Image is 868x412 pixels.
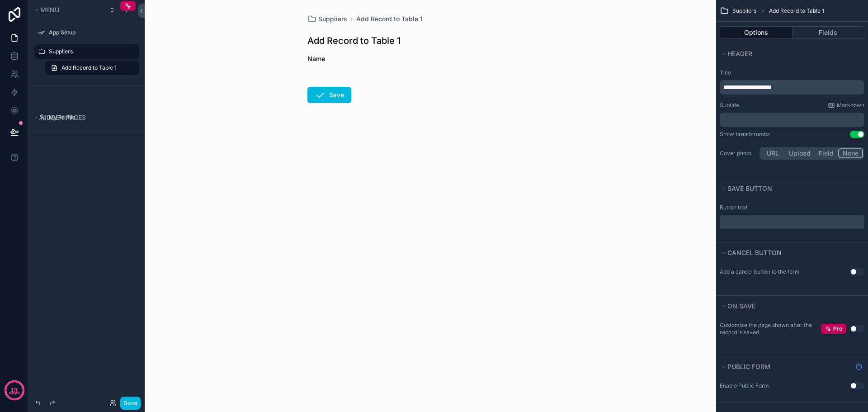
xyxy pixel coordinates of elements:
[793,26,865,39] button: Fields
[837,102,864,109] span: Markdown
[40,6,59,14] span: Menu
[720,322,821,336] label: Customize the page shown after the record is saved
[727,302,755,310] span: On save
[727,50,752,57] span: Header
[720,204,748,211] label: Button text
[720,382,769,389] div: Enable Public Form
[720,26,793,39] button: Options
[49,114,134,121] label: My Profile
[727,249,782,256] span: Cancel button
[838,148,863,158] button: None
[49,48,134,55] label: Suppliers
[720,80,864,95] div: scrollable content
[727,185,772,192] span: Save button
[769,7,824,14] span: Add Record to Table 1
[833,325,842,332] span: Pro
[761,148,785,158] button: URL
[720,131,770,138] div: Show breadcrumbs
[33,111,136,124] button: Hidden pages
[49,29,134,36] label: App Setup
[720,300,859,313] button: On save
[120,397,141,410] button: Done
[815,148,839,158] button: Field
[45,61,139,75] a: Add Record to Table 1
[720,246,859,259] button: Cancel button
[720,268,800,275] label: Add a cancel button to the form
[307,14,347,24] a: Suppliers
[720,69,864,76] label: Title
[720,102,739,109] label: Subtitle
[61,64,117,71] span: Add Record to Table 1
[33,4,103,16] button: Menu
[307,55,325,62] span: Name
[785,148,815,158] button: Upload
[307,34,401,47] h1: Add Record to Table 1
[11,386,18,395] p: 13
[318,14,347,24] span: Suppliers
[732,7,756,14] span: Suppliers
[720,182,859,195] button: Save button
[9,389,20,397] p: days
[828,102,864,109] a: Markdown
[720,215,864,229] div: scrollable content
[356,14,423,24] a: Add Record to Table 1
[720,360,852,373] button: Public form
[855,363,863,370] svg: Show help information
[720,150,756,157] label: Cover photo
[720,113,864,127] div: scrollable content
[727,363,770,370] span: Public form
[307,87,351,103] button: Save
[720,47,859,60] button: Header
